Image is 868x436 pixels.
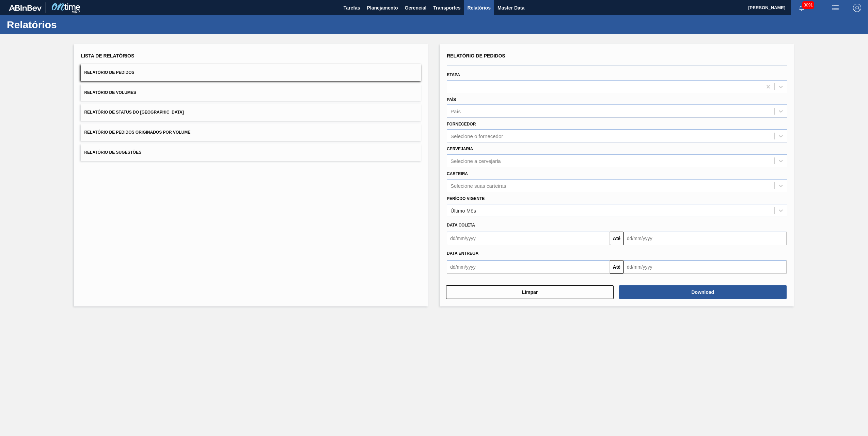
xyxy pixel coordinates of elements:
span: Transportes [433,4,460,12]
img: userActions [831,4,839,12]
span: Relatório de Sugestões [84,150,141,155]
span: Planejamento [367,4,398,12]
h1: Relatórios [7,21,128,29]
span: Lista de Relatórios [81,53,134,58]
div: Selecione a cervejaria [451,158,501,164]
span: Relatório de Pedidos Originados por Volume [84,130,190,135]
label: Carteira [447,171,468,176]
div: Selecione suas carteiras [451,183,506,188]
span: Gerencial [405,4,427,12]
label: Cervejaria [447,147,473,151]
span: Relatório de Volumes [84,90,136,95]
button: Relatório de Sugestões [81,144,421,161]
span: Relatório de Pedidos [84,70,134,75]
button: Limpar [446,285,614,299]
label: País [447,97,456,102]
span: Master Data [498,4,524,12]
span: Tarefas [344,4,360,12]
label: Etapa [447,72,460,77]
input: dd/mm/yyyy [624,260,787,274]
span: Relatórios [467,4,490,12]
button: Download [619,285,787,299]
button: Relatório de Pedidos [81,64,421,81]
input: dd/mm/yyyy [447,232,610,245]
span: Data coleta [447,223,475,228]
button: Relatório de Pedidos Originados por Volume [81,124,421,141]
div: País [451,108,461,114]
span: Relatório de Pedidos [447,53,505,58]
div: Último Mês [451,207,476,213]
span: Relatório de Status do [GEOGRAPHIC_DATA] [84,110,184,115]
img: TNhmsLtSVTkK8tSr43FrP2fwEKptu5GPRR3wAAAABJRU5ErkJggg== [9,5,42,11]
div: Selecione o fornecedor [451,133,503,139]
button: Notificações [791,3,812,13]
button: Relatório de Volumes [81,84,421,101]
button: Até [610,232,624,245]
label: Fornecedor [447,122,476,127]
img: Logout [853,4,861,12]
span: Data entrega [447,251,478,256]
input: dd/mm/yyyy [447,260,610,274]
label: Período Vigente [447,196,485,201]
button: Até [610,260,624,274]
button: Relatório de Status do [GEOGRAPHIC_DATA] [81,104,421,121]
span: 3091 [802,1,814,9]
input: dd/mm/yyyy [624,232,787,245]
